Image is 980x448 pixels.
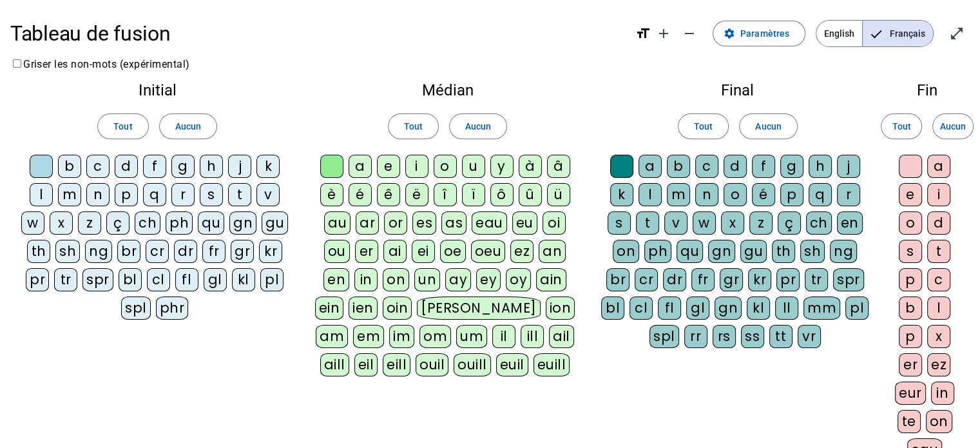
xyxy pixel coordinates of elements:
[713,21,805,46] button: Paramètres
[229,211,256,235] div: gn
[949,26,965,41] mat-icon: open_in_full
[13,59,21,68] input: Griser les non-mots (expérimental)
[78,211,101,235] div: z
[492,325,515,348] div: il
[320,183,343,206] div: è
[678,113,729,139] button: Tout
[752,183,775,206] div: é
[816,21,862,46] span: English
[159,113,217,139] button: Aucun
[927,240,950,263] div: t
[769,325,793,348] div: tt
[547,155,570,178] div: â
[613,240,639,263] div: on
[383,297,412,320] div: oin
[533,353,570,376] div: euill
[416,353,448,376] div: ouil
[927,325,950,348] div: x
[135,211,160,235] div: ch
[606,268,629,291] div: br
[462,183,485,206] div: ï
[434,183,457,206] div: î
[471,240,506,263] div: oeu
[927,211,950,235] div: d
[695,183,718,206] div: n
[97,113,148,139] button: Tout
[82,268,113,291] div: spr
[262,211,288,235] div: gu
[354,353,378,376] div: eil
[356,211,379,235] div: ar
[383,240,407,263] div: ai
[445,268,471,291] div: ay
[895,382,926,405] div: eur
[845,297,869,320] div: pl
[549,325,574,348] div: ail
[113,119,132,134] span: Tout
[440,240,466,263] div: oe
[58,183,81,206] div: m
[863,21,933,46] span: Français
[353,325,384,348] div: em
[506,268,531,291] div: oy
[58,155,81,178] div: b
[377,155,400,178] div: e
[414,268,440,291] div: un
[931,382,954,405] div: in
[519,155,542,178] div: à
[837,155,860,178] div: j
[667,155,690,178] div: b
[143,155,166,178] div: f
[940,119,966,134] span: Aucun
[412,240,435,263] div: ei
[926,410,952,433] div: on
[260,268,283,291] div: pl
[256,155,280,178] div: k
[200,183,223,206] div: s
[349,155,372,178] div: a
[780,183,803,206] div: p
[898,410,921,433] div: te
[147,268,170,291] div: cl
[649,325,679,348] div: spl
[389,325,414,348] div: im
[156,297,189,320] div: phr
[721,211,744,235] div: x
[927,353,950,376] div: ez
[663,268,686,291] div: dr
[899,211,922,235] div: o
[636,211,659,235] div: t
[320,353,349,376] div: aill
[715,297,742,320] div: gn
[476,268,501,291] div: ey
[775,297,798,320] div: ll
[412,211,436,235] div: es
[198,211,224,235] div: qu
[54,268,77,291] div: tr
[519,183,542,206] div: û
[752,155,775,178] div: f
[695,155,718,178] div: c
[496,353,528,376] div: euil
[419,325,451,348] div: om
[117,240,140,263] div: br
[837,211,863,235] div: en
[324,211,351,235] div: au
[175,119,201,134] span: Aucun
[667,183,690,206] div: m
[55,240,80,263] div: sh
[816,20,934,47] mat-button-toggle-group: Language selection
[465,119,491,134] span: Aucun
[404,119,423,134] span: Tout
[691,268,715,291] div: fr
[202,240,226,263] div: fr
[800,240,825,263] div: sh
[405,183,428,206] div: ë
[944,21,970,46] button: Entrer en plein écran
[927,297,950,320] div: l
[314,83,580,98] h2: Médian
[119,268,142,291] div: bl
[383,268,409,291] div: on
[355,240,378,263] div: er
[472,211,507,235] div: eau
